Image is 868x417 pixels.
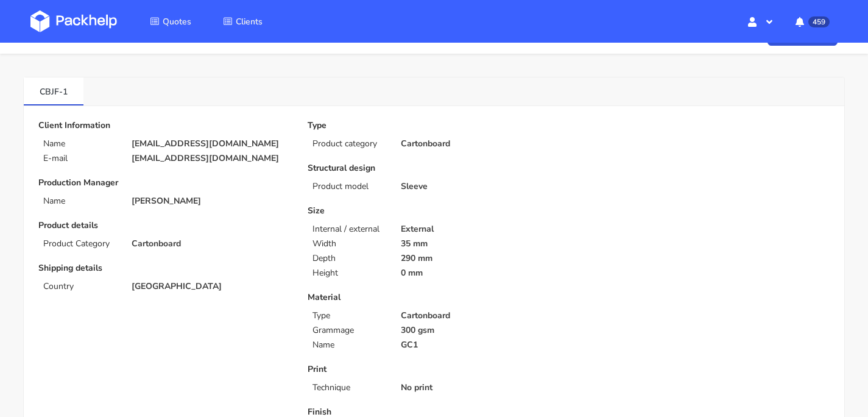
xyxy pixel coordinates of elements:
p: Product category [312,139,386,149]
a: CBJF-1 [24,77,83,104]
p: 300 gsm [401,326,560,335]
p: [EMAIL_ADDRESS][DOMAIN_NAME] [132,139,291,149]
p: Width [312,239,386,249]
p: Production Manager [38,178,291,188]
a: Quotes [135,10,206,32]
span: 459 [808,16,830,27]
p: Type [308,121,560,130]
p: Internal / external [312,224,386,234]
p: Client Information [38,121,291,130]
p: Shipping details [38,263,291,273]
a: Clients [208,10,277,32]
p: Country [43,282,117,291]
p: Size [308,206,560,216]
p: Height [312,268,386,278]
p: Product model [312,182,386,191]
p: GC1 [401,340,560,350]
p: Sleeve [401,182,560,191]
p: [EMAIL_ADDRESS][DOMAIN_NAME] [132,154,291,163]
p: [PERSON_NAME] [132,196,291,206]
button: 459 [786,10,838,32]
p: Type [312,311,386,321]
p: [GEOGRAPHIC_DATA] [132,282,291,291]
p: Finish [308,407,560,417]
span: Quotes [163,16,191,27]
img: Dashboard [30,10,117,32]
p: Name [312,340,386,350]
p: Grammage [312,326,386,335]
p: E-mail [43,154,117,163]
p: 35 mm [401,239,560,249]
p: External [401,224,560,234]
p: Name [43,196,117,206]
span: Clients [236,16,263,27]
p: Technique [312,383,386,393]
p: Product Category [43,239,117,249]
p: No print [401,383,560,393]
p: Depth [312,254,386,263]
p: Material [308,293,560,302]
p: 0 mm [401,268,560,278]
p: Product details [38,221,291,230]
p: Cartonboard [401,139,560,149]
p: 290 mm [401,254,560,263]
p: Structural design [308,163,560,173]
p: Name [43,139,117,149]
p: Cartonboard [401,311,560,321]
p: Print [308,365,560,374]
p: Cartonboard [132,239,291,249]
